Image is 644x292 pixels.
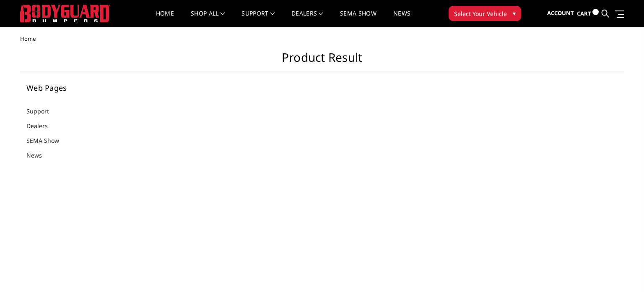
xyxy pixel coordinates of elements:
[26,136,70,145] a: SEMA Show
[26,84,129,92] h5: Web Pages
[547,9,574,17] span: Account
[454,9,507,18] span: Select Your Vehicle
[20,35,36,42] span: Home
[449,6,521,21] button: Select Your Vehicle
[547,2,574,25] a: Account
[393,11,410,27] a: News
[340,11,377,27] a: SEMA Show
[577,2,599,25] a: Cart
[20,5,110,22] img: BODYGUARD BUMPERS
[26,151,52,160] a: News
[241,11,275,27] a: Support
[513,9,516,18] span: ▾
[26,107,60,116] a: Support
[26,121,58,130] a: Dealers
[191,11,225,27] a: shop all
[291,11,323,27] a: Dealers
[20,50,624,71] h1: Product Result
[156,11,174,27] a: Home
[577,10,591,17] span: Cart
